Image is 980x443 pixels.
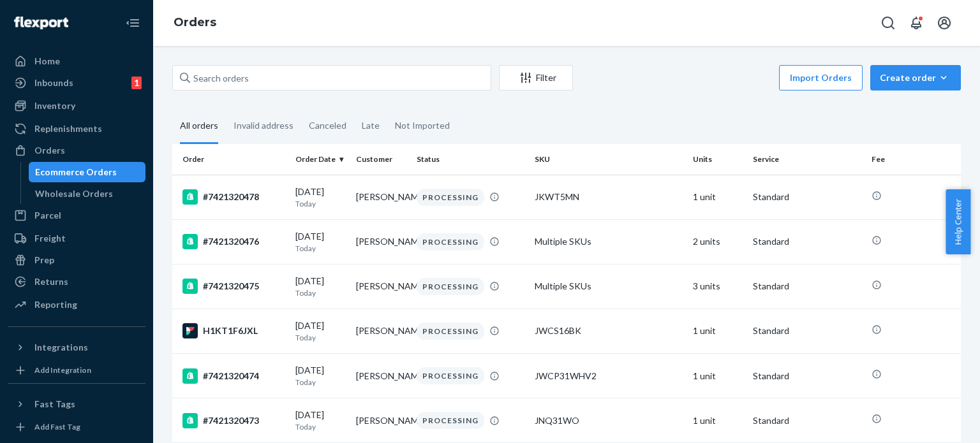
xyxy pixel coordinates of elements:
div: Integrations [34,341,88,354]
button: Fast Tags [8,394,145,414]
th: Order [172,144,290,175]
td: [PERSON_NAME] [351,219,412,264]
p: Today [295,377,346,388]
div: PROCESSING [417,412,484,429]
a: Freight [8,228,145,249]
div: Late [362,109,380,142]
a: Orders [174,15,216,29]
div: Prep [34,254,54,266]
p: Today [295,243,346,254]
div: Freight [34,232,66,245]
a: Reporting [8,294,145,315]
a: Replenishments [8,119,145,139]
div: Inbounds [34,76,73,89]
th: Fee [866,144,961,175]
div: Add Fast Tag [34,421,80,432]
a: Ecommerce Orders [29,162,146,182]
td: Multiple SKUs [530,219,687,264]
button: Filter [499,65,573,91]
div: PROCESSING [417,233,484,251]
a: Prep [8,250,145,270]
button: Import Orders [779,65,863,91]
div: JNQ31WO [535,414,682,427]
td: 1 unit [688,354,748,398]
th: Status [412,144,530,175]
p: Standard [753,280,861,293]
td: Multiple SKUs [530,264,687,309]
button: Open notifications [903,10,929,36]
p: Today [295,287,346,298]
img: Flexport logo [14,17,68,29]
a: Parcel [8,205,145,226]
td: 1 unit [688,309,748,353]
div: #7421320478 [182,189,285,205]
div: [DATE] [295,185,346,209]
th: Service [748,144,866,175]
div: #7421320475 [182,279,285,294]
div: Canceled [309,109,346,142]
div: 1 [131,76,142,89]
div: Inventory [34,99,75,112]
div: Invalid address [234,109,293,142]
div: [DATE] [295,364,346,388]
div: #7421320476 [182,234,285,249]
div: JKWT5MN [535,191,682,203]
p: Standard [753,324,861,337]
td: [PERSON_NAME] [351,264,412,309]
div: #7421320474 [182,368,285,384]
div: Fast Tags [34,398,75,410]
ol: breadcrumbs [163,4,226,41]
p: Standard [753,370,861,382]
td: [PERSON_NAME] [351,354,412,398]
div: [DATE] [295,319,346,343]
div: Customer [356,154,406,164]
div: Parcel [34,209,61,222]
p: Standard [753,414,861,427]
div: [DATE] [295,409,346,432]
div: PROCESSING [417,323,484,340]
td: 3 units [688,264,748,309]
div: Reporting [34,298,77,311]
button: Open account menu [932,10,957,36]
td: 2 units [688,219,748,264]
div: Returns [34,275,68,288]
button: Create order [870,65,961,91]
input: Search orders [172,65,491,91]
div: Wholesale Orders [35,187,113,200]
th: Units [688,144,748,175]
a: Inventory [8,96,145,116]
div: [DATE] [295,275,346,298]
div: Filter [500,71,572,84]
button: Close Navigation [120,10,145,36]
button: Help Center [946,189,970,254]
p: Today [295,421,346,432]
div: All orders [180,109,218,144]
td: [PERSON_NAME] [351,175,412,219]
div: PROCESSING [417,278,484,295]
div: Home [34,55,60,68]
div: [DATE] [295,230,346,254]
div: Add Integration [34,365,91,375]
div: PROCESSING [417,189,484,206]
p: Standard [753,191,861,203]
a: Home [8,51,145,71]
p: Today [295,332,346,343]
td: [PERSON_NAME] [351,309,412,353]
a: Orders [8,140,145,161]
a: Wholesale Orders [29,184,146,204]
div: PROCESSING [417,367,484,384]
div: Ecommerce Orders [35,166,117,178]
div: Not Imported [395,109,450,142]
td: [PERSON_NAME] [351,398,412,443]
td: 1 unit [688,175,748,219]
div: #7421320473 [182,413,285,428]
div: Orders [34,144,65,157]
p: Today [295,198,346,209]
div: H1KT1F6JXL [182,323,285,338]
button: Open Search Box [875,10,901,36]
button: Integrations [8,337,145,358]
div: JWCP31WHV2 [535,370,682,382]
th: SKU [530,144,687,175]
a: Add Fast Tag [8,419,145,435]
td: 1 unit [688,398,748,443]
